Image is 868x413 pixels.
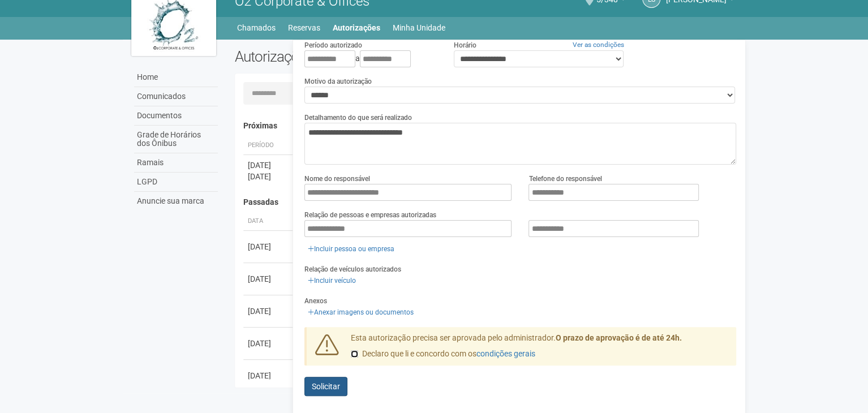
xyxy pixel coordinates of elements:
a: Anuncie sua marca [134,192,218,210]
a: Minha Unidade [393,20,445,36]
div: [DATE] [248,273,290,285]
label: Declaro que li e concordo com os [351,349,535,360]
div: [DATE] [248,370,290,381]
a: Ver as condições [573,41,624,49]
label: Relação de pessoas e empresas autorizadas [304,210,436,220]
div: [DATE] [248,160,290,171]
label: Relação de veículos autorizados [304,264,401,274]
label: Nome do responsável [304,174,370,184]
span: Solicitar [312,382,340,391]
div: [DATE] [248,241,290,252]
a: Home [134,68,218,87]
strong: O prazo de aprovação é de até 24h. [556,333,682,342]
a: Anexar imagens ou documentos [304,306,417,319]
th: Data [243,212,294,231]
input: Declaro que li e concordo com oscondições gerais [351,350,358,358]
th: Período [243,136,294,155]
label: Anexos [304,296,327,306]
h4: Passadas [243,198,728,206]
a: Reservas [288,20,320,36]
a: Autorizações [333,20,380,36]
a: Grade de Horários dos Ônibus [134,126,218,153]
label: Horário [454,40,476,50]
a: condições gerais [476,349,535,358]
a: Chamados [237,20,276,36]
h4: Próximas [243,122,728,130]
a: Comunicados [134,87,218,106]
a: Documentos [134,106,218,126]
label: Detalhamento do que será realizado [304,113,412,123]
a: Incluir veículo [304,274,359,287]
div: [DATE] [248,338,290,349]
a: Incluir pessoa ou empresa [304,243,398,255]
label: Motivo da autorização [304,76,372,87]
div: [DATE] [248,171,290,182]
label: Período autorizado [304,40,362,50]
a: LGPD [134,173,218,192]
div: Esta autorização precisa ser aprovada pelo administrador. [342,333,736,365]
div: [DATE] [248,306,290,317]
label: Telefone do responsável [528,174,601,184]
a: Ramais [134,153,218,173]
h2: Autorizações [235,48,477,65]
button: Solicitar [304,377,347,396]
div: a [304,50,437,67]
